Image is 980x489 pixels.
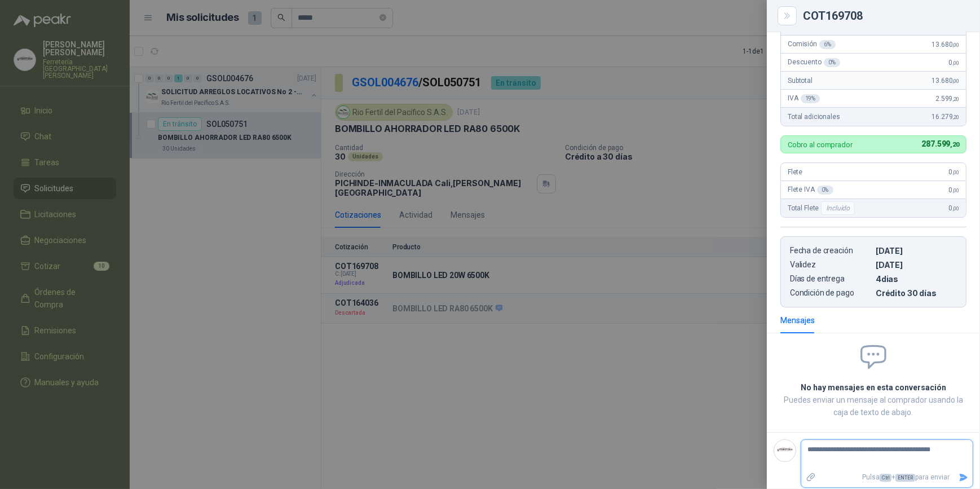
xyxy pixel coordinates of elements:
span: 287.599 [921,139,959,148]
span: 13.680 [932,41,959,49]
span: ,00 [952,205,959,212]
p: [DATE] [876,246,957,255]
p: [DATE] [876,260,957,270]
span: 0 [949,59,959,67]
p: Condición de pago [790,288,871,298]
div: COT169708 [803,10,966,21]
div: Incluido [821,201,855,215]
p: Días de entrega [790,274,871,284]
span: IVA [788,94,820,103]
span: Ctrl [880,474,891,482]
span: ,00 [952,187,959,193]
p: Fecha de creación [790,246,871,255]
span: ,20 [952,114,959,120]
span: ,00 [952,169,959,175]
span: ,00 [952,60,959,66]
span: 2.599 [935,95,959,103]
span: ,20 [952,96,959,102]
span: Flete IVA [788,186,833,195]
div: 0 % [824,58,840,67]
p: Puedes enviar un mensaje al comprador usando la caja de texto de abajo. [780,394,966,418]
div: Total adicionales [781,108,966,126]
div: 6 % [819,40,836,49]
span: 16.279 [932,113,959,121]
span: Comisión [788,40,836,49]
img: Company Logo [774,440,796,461]
div: Mensajes [780,314,815,327]
span: Flete [788,168,802,176]
label: Adjuntar archivos [801,468,820,487]
p: Cobro al comprador [788,141,853,148]
span: 0 [949,204,959,212]
span: ,20 [950,141,959,148]
h2: No hay mensajes en esta conversación [780,381,966,394]
span: ,00 [952,78,959,84]
span: Total Flete [788,201,857,215]
div: 19 % [801,94,820,103]
span: Subtotal [788,77,813,85]
button: Close [780,9,794,23]
p: Pulsa + para enviar [820,468,955,487]
p: 4 dias [876,274,957,284]
span: ENTER [895,474,915,482]
span: 0 [949,168,959,176]
span: ,00 [952,42,959,48]
p: Validez [790,260,871,270]
span: 0 [949,186,959,194]
p: Crédito 30 días [876,288,957,298]
span: Descuento [788,58,840,67]
div: 0 % [817,186,833,195]
span: 13.680 [932,77,959,85]
button: Enviar [954,468,973,487]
